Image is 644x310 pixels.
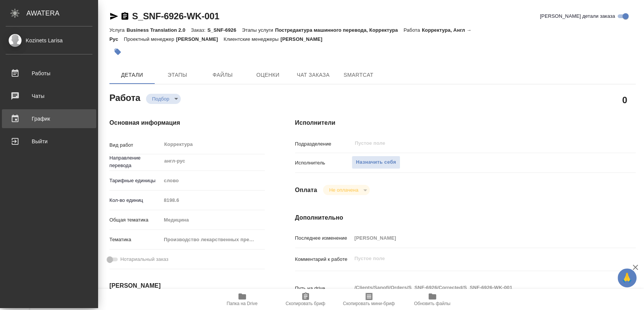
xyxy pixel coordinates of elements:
[274,289,337,310] button: Скопировать бриф
[295,234,352,242] p: Последнее изменение
[352,232,607,243] input: Пустое поле
[191,27,207,33] p: Заказ:
[176,36,224,42] p: [PERSON_NAME]
[132,11,219,21] a: S_SNF-6926-WK-001
[286,301,325,306] span: Скопировать бриф
[354,139,589,148] input: Пустое поле
[126,27,191,33] p: Business Translation 2.0
[161,214,264,226] div: Медицина
[250,70,286,80] span: Оценки
[275,27,403,33] p: Постредактура машинного перевода, Корректура
[109,236,161,243] p: Тематика
[207,27,242,33] p: S_SNF-6926
[159,70,195,80] span: Этапы
[295,70,331,80] span: Чат заказа
[6,136,92,147] div: Выйти
[622,93,627,106] h2: 0
[295,140,352,148] p: Подразделение
[352,156,400,169] button: Назначить себя
[337,289,401,310] button: Скопировать мини-бриф
[109,12,118,21] button: Скопировать ссылку для ЯМессенджера
[343,301,395,306] span: Скопировать мини-бриф
[295,118,636,127] h4: Исполнители
[109,27,126,33] p: Услуга
[6,113,92,124] div: График
[295,213,636,222] h4: Дополнительно
[2,109,96,128] a: График
[109,154,161,169] p: Направление перевода
[403,27,422,33] p: Работа
[352,281,607,294] textarea: /Clients/Sanofi/Orders/S_SNF-6926/Corrected/S_SNF-6926-WK-001
[2,64,96,83] a: Работы
[2,132,96,151] a: Выйти
[356,158,396,167] span: Назначить себя
[340,70,377,80] span: SmartCat
[280,36,328,42] p: [PERSON_NAME]
[295,159,352,167] p: Исполнитель
[120,12,129,21] button: Скопировать ссылку
[2,87,96,105] a: Чаты
[211,289,274,310] button: Папка на Drive
[109,281,265,290] h4: [PERSON_NAME]
[6,90,92,102] div: Чаты
[323,185,369,195] div: Подбор
[120,256,168,263] span: Нотариальный заказ
[327,187,360,193] button: Не оплачена
[540,12,615,20] span: [PERSON_NAME] детали заказа
[114,70,150,80] span: Детали
[161,233,264,246] div: Производство лекарственных препаратов
[109,118,265,127] h4: Основная информация
[414,301,450,306] span: Обновить файлы
[242,27,275,33] p: Этапы услуги
[150,96,172,102] button: Подбор
[146,94,181,104] div: Подбор
[109,197,161,204] p: Кол-во единиц
[161,195,264,206] input: Пустое поле
[6,68,92,79] div: Работы
[224,36,281,42] p: Клиентские менеджеры
[6,36,92,45] div: Kozinets Larisa
[26,6,98,21] div: AWATERA
[124,36,176,42] p: Проектный менеджер
[401,289,464,310] button: Обновить файлы
[295,186,317,195] h4: Оплата
[109,177,161,184] p: Тарифные единицы
[295,256,352,263] p: Комментарий к работе
[109,90,140,104] h2: Работа
[618,268,636,287] button: 🙏
[204,70,241,80] span: Файлы
[295,285,352,292] p: Путь на drive
[621,270,633,286] span: 🙏
[109,43,126,60] button: Добавить тэг
[227,301,258,306] span: Папка на Drive
[109,216,161,224] p: Общая тематика
[161,174,264,187] div: слово
[109,141,161,149] p: Вид работ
